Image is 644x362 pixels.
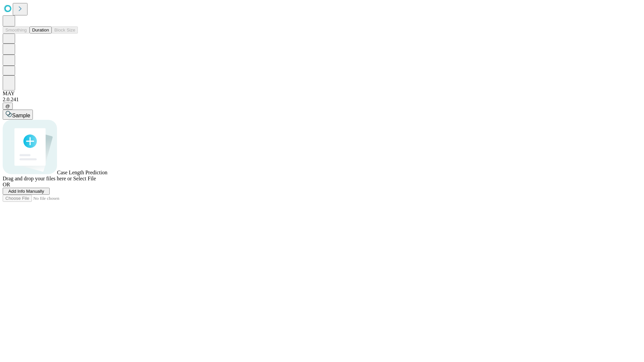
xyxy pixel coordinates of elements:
[3,188,50,195] button: Add Info Manually
[5,104,10,109] span: @
[3,97,641,103] div: 2.0.241
[3,110,33,120] button: Sample
[30,26,52,34] button: Duration
[3,182,10,187] span: OR
[3,90,641,97] div: MAY
[3,26,30,34] button: Smoothing
[8,189,44,194] span: Add Info Manually
[57,170,107,175] span: Case Length Prediction
[3,103,13,110] button: @
[12,113,30,118] span: Sample
[3,176,72,181] span: Drag and drop your files here or
[52,26,78,34] button: Block Size
[73,176,96,181] span: Select File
